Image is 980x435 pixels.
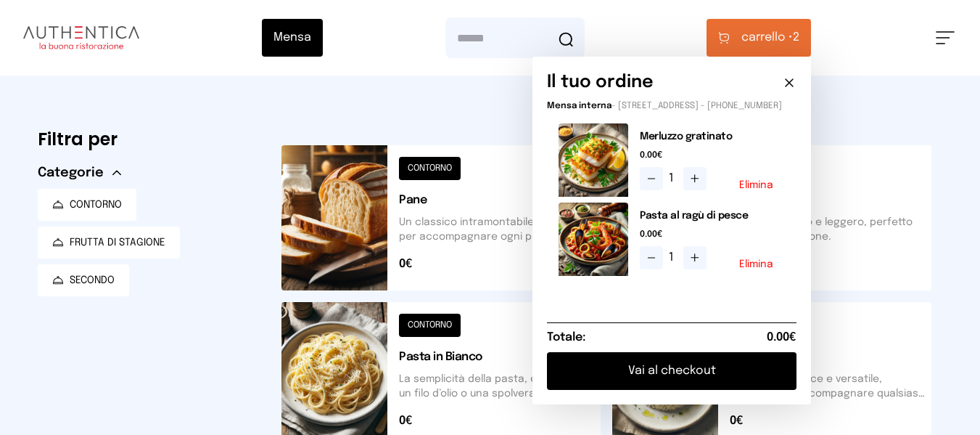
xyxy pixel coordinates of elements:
button: Mensa [262,19,323,57]
img: media [559,123,628,197]
span: Mensa interna [547,102,612,110]
img: media [559,203,628,276]
h6: Il tuo ordine [547,71,654,94]
span: SECONDO [70,273,115,288]
button: Elimina [739,259,773,269]
button: Vai al checkout [547,352,796,390]
span: 0.00€ [640,150,785,161]
span: 0.00€ [640,229,785,240]
h6: Filtra per [38,128,258,151]
span: Categorie [38,163,104,183]
button: Elimina [739,180,773,190]
button: Categorie [38,163,121,183]
span: CONTORNO [70,198,122,212]
button: carrello •2 [707,19,811,57]
h6: Totale: [547,329,585,346]
span: 2 [741,29,799,46]
p: - [STREET_ADDRESS] - [PHONE_NUMBER] [547,100,796,112]
button: SECONDO [38,264,129,296]
h2: Pasta al ragù di pesce [640,208,785,223]
button: CONTORNO [38,189,136,221]
span: FRUTTA DI STAGIONE [70,235,165,250]
img: logo.8f33a47.png [23,26,139,49]
h2: Merluzzo gratinato [640,129,785,144]
span: 1 [669,249,678,267]
button: FRUTTA DI STAGIONE [38,227,180,259]
span: 0.00€ [767,329,796,346]
span: 1 [669,170,678,187]
span: carrello • [741,29,793,46]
